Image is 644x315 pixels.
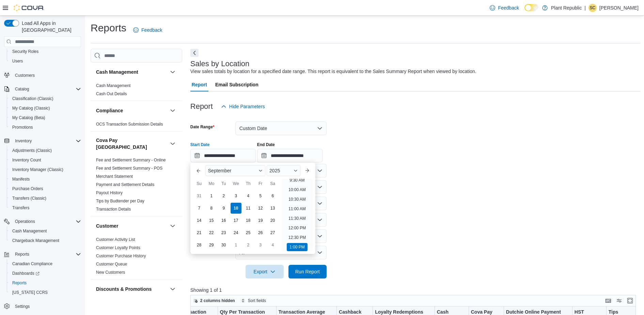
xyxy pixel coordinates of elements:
[7,203,84,213] button: Transfers
[243,190,254,201] div: day-4
[12,302,32,311] a: Settings
[91,120,182,131] div: Compliance
[231,215,241,226] div: day-17
[551,4,582,12] p: Plant Republic
[96,223,167,229] button: Customer
[243,240,254,250] div: day-2
[243,203,254,214] div: day-11
[191,297,238,305] button: 2 columns hidden
[12,137,81,145] span: Inventory
[218,190,229,201] div: day-2
[10,104,81,112] span: My Catalog (Classic)
[10,260,81,268] span: Canadian Compliance
[96,69,138,75] h3: Cash Management
[267,215,278,226] div: day-20
[267,190,278,201] div: day-6
[590,4,596,12] span: SC
[267,227,278,238] div: day-27
[1,301,84,311] button: Settings
[96,261,127,267] span: Customer Queue
[96,107,123,114] h3: Compliance
[96,107,167,114] button: Compliance
[10,194,81,202] span: Transfers (Classic)
[169,140,177,148] button: Cova Pay [GEOGRAPHIC_DATA]
[96,245,140,250] a: Customer Loyalty Points
[267,203,278,214] div: day-13
[169,285,177,293] button: Discounts & Promotions
[7,56,84,66] button: Users
[10,146,81,155] span: Adjustments (Classic)
[169,68,177,76] button: Cash Management
[12,217,38,226] button: Operations
[243,215,254,226] div: day-18
[10,288,81,297] span: Washington CCRS
[96,286,167,292] button: Discounts & Promotions
[193,190,279,251] div: September, 2025
[96,190,123,196] span: Payout History
[15,86,29,92] span: Catalog
[302,165,313,176] button: Next month
[246,265,284,278] button: Export
[626,297,634,305] button: Enter fullscreen
[257,142,275,147] label: End Date
[288,265,327,278] button: Run Report
[141,27,162,33] span: Feedback
[12,58,23,64] span: Users
[287,176,307,184] li: 9:30 AM
[286,186,309,194] li: 10:00 AM
[255,178,266,189] div: Fr
[269,168,280,173] span: 2025
[194,227,205,238] div: day-21
[317,168,323,173] button: Open list of options
[10,156,81,164] span: Inventory Count
[487,1,521,15] a: Feedback
[218,178,229,189] div: Tu
[194,215,205,226] div: day-14
[267,165,300,176] div: Button. Open the year selector. 2025 is currently selected.
[1,136,84,146] button: Inventory
[7,236,84,245] button: Chargeback Management
[12,85,32,93] button: Catalog
[190,124,215,130] label: Date Range
[96,137,167,151] h3: Cova Pay [GEOGRAPHIC_DATA]
[190,287,641,293] p: Showing 1 of 1
[10,204,32,212] a: Transfers
[10,166,81,174] span: Inventory Manager (Classic)
[91,156,182,216] div: Cova Pay [GEOGRAPHIC_DATA]
[10,237,81,245] span: Chargeback Management
[10,288,50,297] a: [US_STATE] CCRS
[96,270,125,275] a: New Customers
[194,240,205,250] div: day-28
[96,83,130,88] span: Cash Management
[96,245,140,250] span: Customer Loyalty Points
[267,240,278,250] div: day-4
[317,201,323,206] button: Open list of options
[190,60,250,68] h3: Sales by Location
[7,288,84,297] button: [US_STATE] CCRS
[1,249,84,259] button: Reports
[12,85,81,93] span: Catalog
[12,167,63,172] span: Inventory Manager (Classic)
[96,198,144,204] span: Tips by Budtender per Day
[218,100,268,113] button: Hide Parameters
[194,203,205,214] div: day-7
[238,297,269,305] button: Sort fields
[12,228,47,234] span: Cash Management
[10,260,55,268] a: Canadian Compliance
[96,223,118,229] h3: Customer
[206,215,217,226] div: day-15
[12,217,81,226] span: Operations
[91,235,182,279] div: Customer
[599,4,639,12] p: [PERSON_NAME]
[12,250,32,258] button: Reports
[218,227,229,238] div: day-23
[12,280,27,286] span: Reports
[1,217,84,226] button: Operations
[19,20,81,33] span: Load All Apps in [GEOGRAPHIC_DATA]
[12,205,29,211] span: Transfers
[10,57,26,65] a: Users
[10,237,62,245] a: Chargeback Management
[7,103,84,113] button: My Catalog (Classic)
[7,165,84,174] button: Inventory Manager (Classic)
